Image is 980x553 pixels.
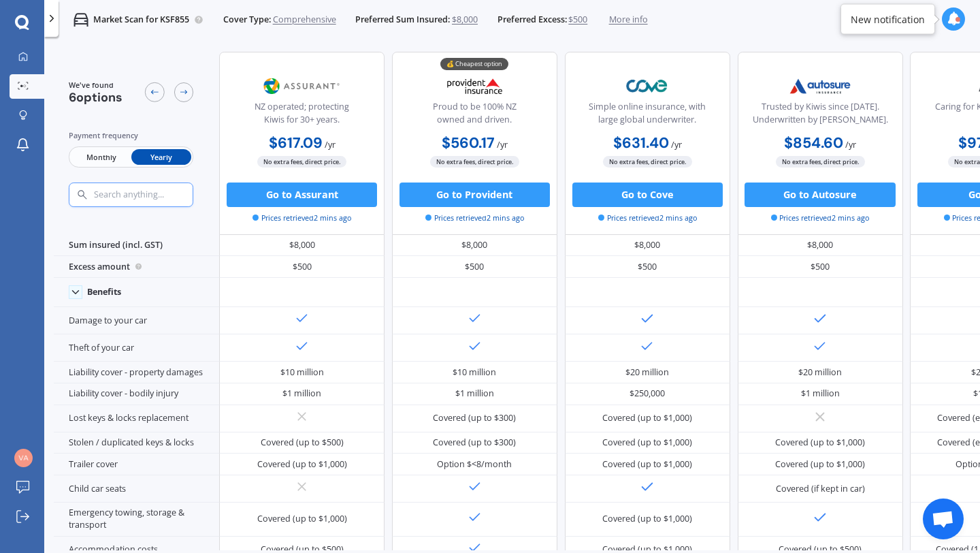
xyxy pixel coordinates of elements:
[745,183,895,207] button: Go to Autosure
[269,133,323,153] b: $617.09
[671,139,682,151] span: / yr
[440,58,508,70] div: 💰 Cheapest option
[69,80,122,91] span: We've found
[442,133,495,153] b: $560.17
[923,499,964,539] div: Open chat
[54,383,219,405] div: Liability cover - bodily injury
[434,71,515,101] img: Provident.png
[568,14,587,26] span: $500
[565,256,730,278] div: $500
[630,388,665,400] div: $250,000
[625,366,669,379] div: $20 million
[223,14,271,26] span: Cover Type:
[598,212,697,223] span: Prices retrieved 2 mins ago
[433,437,516,449] div: Covered (up to $300)
[257,513,347,525] div: Covered (up to $1,000)
[602,412,692,424] div: Covered (up to $1,000)
[54,235,219,257] div: Sum insured (incl. GST)
[282,388,321,400] div: $1 million
[54,475,219,503] div: Child car seats
[775,437,865,449] div: Covered (up to $1,000)
[54,362,219,383] div: Liability cover - property damages
[801,388,840,400] div: $1 million
[261,437,344,449] div: Covered (up to $500)
[219,256,385,278] div: $500
[261,71,342,101] img: Assurant.png
[738,235,903,257] div: $8,000
[392,256,557,278] div: $500
[613,133,669,153] b: $631.40
[775,458,865,471] div: Covered (up to $1,000)
[607,71,688,101] img: Cove.webp
[784,133,843,153] b: $854.60
[780,71,861,101] img: Autosure.webp
[453,366,496,379] div: $10 million
[54,432,219,454] div: Stolen / duplicated keys & locks
[497,139,508,151] span: / yr
[54,307,219,334] div: Damage to your car
[73,12,88,27] img: car.f15378c7a67c060ca3f3.svg
[93,14,189,26] p: Market Scan for KSF855
[602,458,692,471] div: Covered (up to $1,000)
[572,183,723,207] button: Go to Cove
[252,212,351,223] span: Prices retrieved 2 mins ago
[355,14,450,26] span: Preferred Sum Insured:
[602,513,692,525] div: Covered (up to $1,000)
[437,458,512,471] div: Option $<8/month
[575,101,719,131] div: Simple online insurance, with large global underwriter.
[845,139,856,151] span: / yr
[748,101,892,131] div: Trusted by Kiwis since [DATE]. Underwritten by [PERSON_NAME].
[93,189,217,200] input: Search anything...
[851,12,925,26] div: New notification
[776,156,865,168] span: No extra fees, direct price.
[399,183,550,207] button: Go to Provident
[219,235,385,257] div: $8,000
[273,14,336,26] span: Comprehensive
[455,388,494,400] div: $1 million
[402,101,546,131] div: Proud to be 100% NZ owned and driven.
[776,483,865,495] div: Covered (if kept in car)
[257,458,347,471] div: Covered (up to $1,000)
[230,101,374,131] div: NZ operated; protecting Kiwis for 30+ years.
[54,405,219,432] div: Lost keys & locks replacement
[325,139,336,151] span: / yr
[425,212,524,223] span: Prices retrieved 2 mins ago
[131,149,191,165] span: Yearly
[54,503,219,537] div: Emergency towing, storage & transport
[54,454,219,475] div: Trailer cover
[257,156,346,168] span: No extra fees, direct price.
[14,449,33,467] img: baef1ecf75bc58abfe014c150ab81b5d
[452,14,478,26] span: $8,000
[771,212,870,223] span: Prices retrieved 2 mins ago
[280,366,324,379] div: $10 million
[227,183,377,207] button: Go to Assurant
[71,149,131,165] span: Monthly
[738,256,903,278] div: $500
[54,334,219,362] div: Theft of your car
[430,156,519,168] span: No extra fees, direct price.
[433,412,516,424] div: Covered (up to $300)
[497,14,567,26] span: Preferred Excess:
[565,235,730,257] div: $8,000
[69,89,122,106] span: 6 options
[392,235,557,257] div: $8,000
[87,287,121,298] div: Benefits
[798,366,842,379] div: $20 million
[603,156,692,168] span: No extra fees, direct price.
[609,14,648,26] span: More info
[54,256,219,278] div: Excess amount
[602,437,692,449] div: Covered (up to $1,000)
[69,129,194,142] div: Payment frequency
